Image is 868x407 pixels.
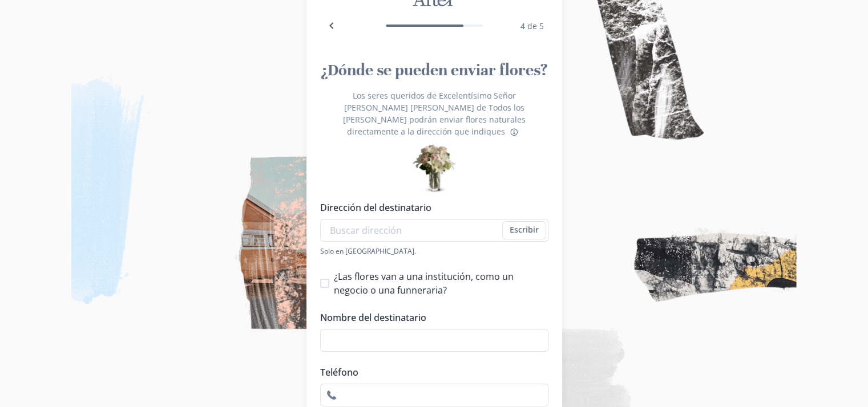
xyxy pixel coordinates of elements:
button: Back [320,14,343,37]
div: Preview of some flower bouquets [413,144,455,187]
label: Dirección del destinatario [320,201,542,214]
span: ¿Las flores van a una institución, como un negocio o una funneraria? [334,270,548,297]
button: Escribir [502,221,546,239]
label: Nombre del destinatario [320,311,542,324]
button: Acerca de los envíos de flores [507,125,521,139]
input: Buscar dirección [320,219,548,242]
span: 4 de 5 [520,21,544,31]
div: Solo en [GEOGRAPHIC_DATA]. [320,246,548,256]
h1: ¿Dónde se pueden enviar flores? [320,60,548,80]
label: Teléfono [320,365,542,379]
p: Los seres queridos de Excelentísimo Señor [PERSON_NAME] [PERSON_NAME] de Todos los [PERSON_NAME] ... [320,89,548,140]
